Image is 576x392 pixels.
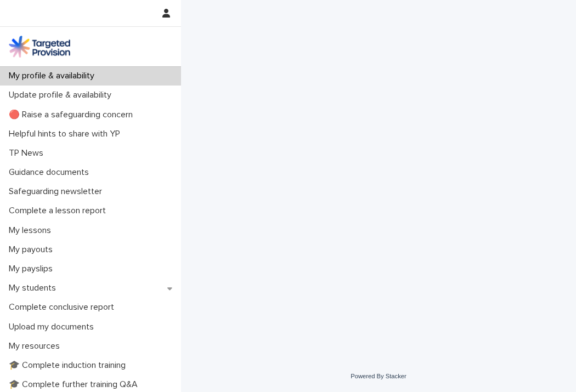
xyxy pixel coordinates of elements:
p: My students [4,283,65,293]
p: My payouts [4,245,61,255]
p: Update profile & availability [4,90,120,100]
p: 🔴 Raise a safeguarding concern [4,110,142,120]
p: My lessons [4,225,60,236]
img: M5nRWzHhSzIhMunXDL62 [9,36,70,58]
p: Guidance documents [4,167,98,178]
p: 🎓 Complete induction training [4,360,134,371]
p: Complete a lesson report [4,206,115,216]
p: My profile & availability [4,71,103,81]
p: Upload my documents [4,322,103,332]
p: 🎓 Complete further training Q&A [4,379,146,390]
p: My payslips [4,264,61,274]
p: Safeguarding newsletter [4,186,111,197]
p: My resources [4,341,69,351]
p: Helpful hints to share with YP [4,129,129,139]
p: TP News [4,148,52,158]
p: Complete conclusive report [4,302,123,313]
a: Powered By Stacker [351,373,406,379]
